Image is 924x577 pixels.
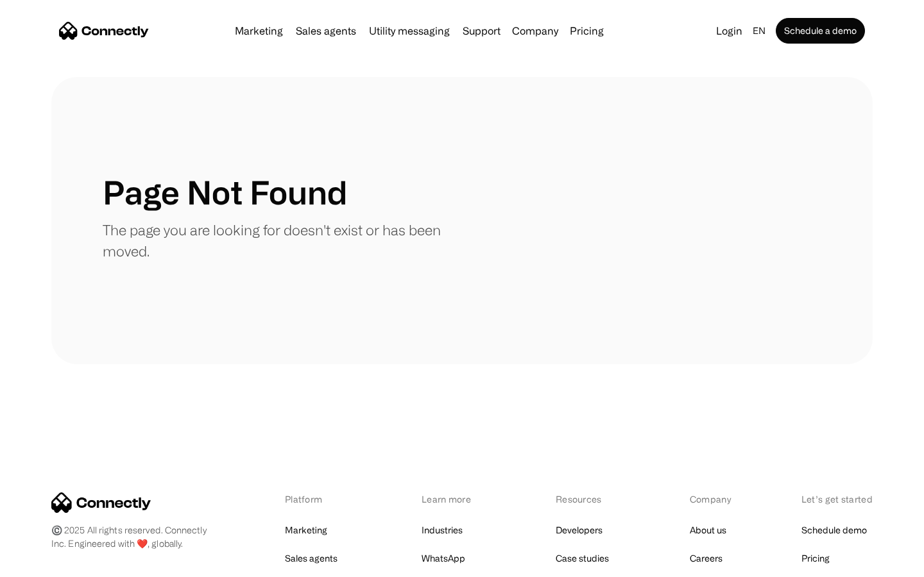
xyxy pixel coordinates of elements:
[26,555,77,573] ul: Language list
[285,549,338,567] a: Sales agents
[285,521,327,539] a: Marketing
[801,521,867,539] a: Schedule demo
[13,553,77,573] aside: Language selected: English
[103,173,347,212] h1: Page Not Found
[512,22,558,40] div: Company
[103,219,462,262] p: The page you are looking for doesn't exist or has been moved.
[422,549,465,567] a: WhatsApp
[753,22,766,40] div: en
[291,26,361,36] a: Sales agents
[458,26,506,36] a: Support
[422,492,489,506] div: Learn more
[556,492,623,506] div: Resources
[690,549,723,567] a: Careers
[776,18,865,44] a: Schedule a demo
[801,549,830,567] a: Pricing
[230,26,288,36] a: Marketing
[690,521,726,539] a: About us
[364,26,455,36] a: Utility messaging
[556,549,609,567] a: Case studies
[690,492,735,506] div: Company
[422,521,463,539] a: Industries
[801,492,873,506] div: Let’s get started
[565,26,609,36] a: Pricing
[285,492,355,506] div: Platform
[556,521,603,539] a: Developers
[711,22,748,40] a: Login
